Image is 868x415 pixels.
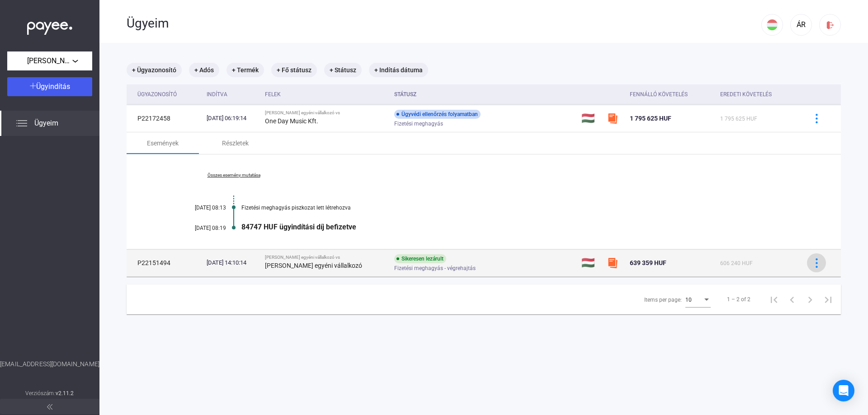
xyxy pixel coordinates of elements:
[630,259,666,266] span: 639 359 HUF
[720,89,772,100] div: Eredeti követelés
[790,14,812,36] button: ÁR
[56,390,74,396] strong: v2.11.2
[727,294,750,305] div: 1 – 2 of 2
[189,63,219,77] mat-chip: + Adós
[783,290,801,308] button: Previous page
[767,19,778,30] img: HU
[265,89,281,100] div: Felek
[812,114,821,123] img: more-blue
[391,84,578,105] th: Státusz
[137,89,199,100] div: Ügyazonosító
[127,105,203,132] td: P22172458
[265,117,318,125] strong: One Day Music Kft.
[127,63,182,77] mat-chip: + Ügyazonosító
[720,89,796,100] div: Eredeti követelés
[47,404,52,410] img: arrow-double-left-grey.svg
[222,138,249,149] div: Részletek
[644,294,682,305] div: Items per page:
[34,118,58,129] span: Ügyeim
[578,249,604,276] td: 🇭🇺
[265,110,387,116] div: [PERSON_NAME] egyéni vállalkozó vs
[16,118,27,129] img: list.svg
[807,109,826,128] button: more-blue
[36,82,70,91] span: Ügyindítás
[394,263,476,274] span: Fizetési meghagyás - végrehajtás
[765,290,783,308] button: First page
[207,89,258,100] div: Indítva
[819,14,841,36] button: logout-red
[172,205,226,211] div: [DATE] 08:13
[369,63,428,77] mat-chip: + Indítás dátuma
[394,254,446,263] div: Sikeresen lezárult
[241,205,796,211] div: Fizetési meghagyás piszkozat lett létrehozva
[607,257,618,268] img: szamlazzhu-mini
[801,290,819,308] button: Next page
[137,89,177,100] div: Ügyazonosító
[27,17,72,35] img: white-payee-white-dot.svg
[241,223,796,231] div: 84747 HUF ügyindítási díj befizetve
[578,105,604,132] td: 🇭🇺
[761,14,783,36] button: HU
[207,258,258,267] div: [DATE] 14:10:14
[394,110,481,119] div: Ügyvédi ellenőrzés folyamatban
[826,20,835,30] img: logout-red
[147,138,179,149] div: Események
[720,260,753,266] span: 606 240 HUF
[394,118,443,129] span: Fizetési meghagyás
[7,77,92,96] button: Ügyindítás
[207,89,227,100] div: Indítva
[207,114,258,123] div: [DATE] 06:19:14
[630,89,713,100] div: Fennálló követelés
[226,63,264,77] mat-chip: + Termék
[807,253,826,272] button: more-blue
[720,116,757,122] span: 1 795 625 HUF
[27,56,72,66] span: [PERSON_NAME] egyéni vállalkozó
[7,51,92,70] button: [PERSON_NAME] egyéni vállalkozó
[833,380,854,401] div: Open Intercom Messenger
[630,89,688,100] div: Fennálló követelés
[265,255,387,260] div: [PERSON_NAME] egyéni vállalkozó vs
[30,83,36,89] img: plus-white.svg
[685,294,711,305] mat-select: Items per page:
[324,63,362,77] mat-chip: + Státusz
[172,225,226,231] div: [DATE] 08:19
[607,113,618,124] img: szamlazzhu-mini
[265,89,387,100] div: Felek
[172,173,296,178] a: Összes esemény mutatása
[271,63,317,77] mat-chip: + Fő státusz
[265,262,362,269] strong: [PERSON_NAME] egyéni vállalkozó
[685,297,692,303] span: 10
[812,258,821,268] img: more-blue
[793,19,809,30] div: ÁR
[127,249,203,276] td: P22151494
[127,16,761,31] div: Ügyeim
[630,115,671,122] span: 1 795 625 HUF
[819,290,837,308] button: Last page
